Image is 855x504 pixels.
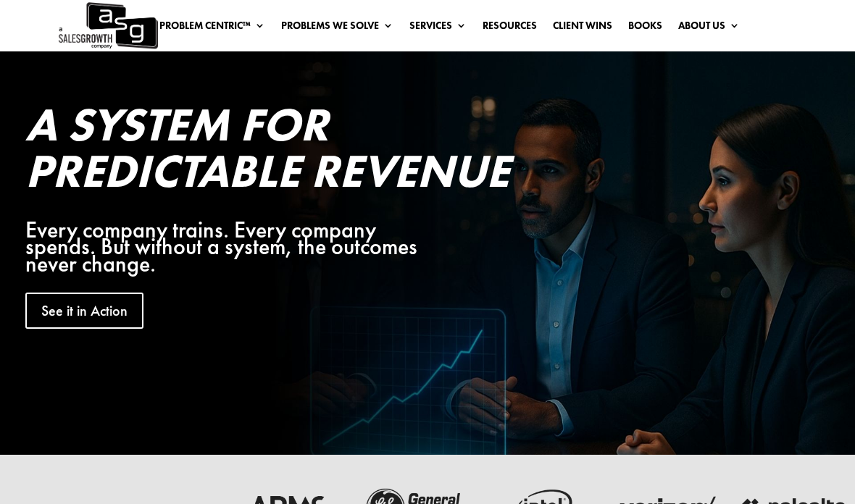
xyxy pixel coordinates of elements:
[25,101,441,201] h2: A System for Predictable Revenue
[25,293,143,329] a: See it in Action
[281,20,393,36] a: Problems We Solve
[678,20,740,36] a: About Us
[553,20,612,36] a: Client Wins
[409,20,467,36] a: Services
[628,20,662,36] a: Books
[25,222,441,273] div: Every company trains. Every company spends. But without a system, the outcomes never change.
[159,20,265,36] a: Problem Centric™
[483,20,537,36] a: Resources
